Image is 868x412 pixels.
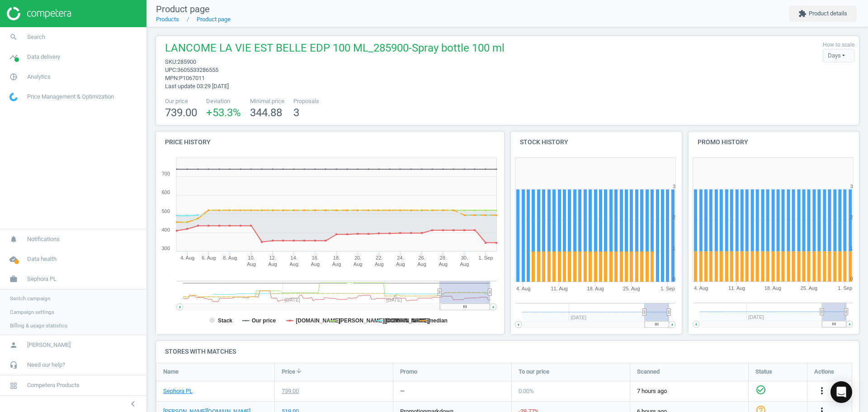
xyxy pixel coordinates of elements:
[673,246,675,251] text: 1
[122,398,144,410] button: chevron_left
[163,387,193,395] a: Sephora PL
[5,68,22,85] i: pie_chart_outlined
[165,41,505,58] span: LANCOME LA VIE EST BELLE EDP 100 ML_285900-Spray bottle 100 ml
[830,381,852,403] div: Open Intercom Messenger
[764,286,781,291] tspan: 18. Aug
[27,73,51,81] span: Analytics
[728,286,745,291] tspan: 11. Aug
[479,255,493,260] tspan: 1. Sep
[400,387,405,395] div: —
[27,93,114,101] span: Price Management & Optimization
[673,276,675,282] text: 0
[162,208,170,214] text: 500
[823,41,854,49] label: How to scale
[27,33,45,41] span: Search
[7,7,71,20] img: ajHJNr6hYgQAAAAASUVORK5CYII=
[162,246,170,251] text: 300
[10,295,50,302] span: Switch campaign
[333,255,340,260] tspan: 18.
[385,317,430,324] tspan: [DOMAIN_NAME]
[197,16,231,23] a: Product page
[156,16,179,23] a: Products
[850,276,853,282] text: 0
[587,286,604,291] tspan: 18. Aug
[282,368,295,376] span: Price
[311,261,320,267] tspan: Aug
[816,385,827,396] i: more_vert
[293,97,319,105] span: Proposals
[673,184,675,189] text: 3
[247,261,256,267] tspan: Aug
[10,308,54,316] span: Campaign settings
[156,4,210,14] span: Product page
[440,255,447,260] tspan: 28.
[5,231,22,248] i: notifications
[375,261,384,267] tspan: Aug
[400,368,417,376] span: Promo
[165,75,179,81] span: mpn :
[27,275,57,283] span: Sephora PL
[516,286,530,291] tspan: 4. Aug
[429,317,448,324] tspan: median
[10,322,67,329] span: Billing & usage statistics
[814,368,834,376] span: Actions
[127,398,138,409] i: chevron_left
[5,28,22,46] i: search
[27,341,71,349] span: [PERSON_NAME]
[511,132,682,153] h4: Stock history
[689,132,859,153] h4: Promo history
[179,75,205,81] span: P1067011
[156,341,859,362] h4: Stores with matches
[460,261,469,267] tspan: Aug
[177,58,196,65] span: 285900
[673,214,675,220] text: 2
[354,261,363,267] tspan: Aug
[312,255,319,260] tspan: 16.
[5,251,22,268] i: cloud_done
[252,317,276,324] tspan: Our price
[206,106,241,119] span: +53.3 %
[295,367,302,374] i: arrow_downward
[439,261,448,267] tspan: Aug
[755,368,772,376] span: Status
[823,49,854,62] div: Days
[165,97,197,105] span: Our price
[27,381,80,389] span: Competera Products
[206,97,241,105] span: Deviation
[801,286,817,291] tspan: 25. Aug
[850,184,853,189] text: 3
[248,255,255,260] tspan: 10.
[551,286,567,291] tspan: 11. Aug
[162,189,170,195] text: 600
[218,317,232,324] tspan: Stack
[461,255,468,260] tspan: 30.
[250,106,282,119] span: 344.88
[268,261,277,267] tspan: Aug
[27,255,57,263] span: Data health
[798,9,807,18] i: extension
[291,255,297,260] tspan: 14.
[838,286,852,291] tspan: 1. Sep
[5,270,22,288] i: work
[293,106,299,119] span: 3
[660,286,675,291] tspan: 1. Sep
[165,106,197,119] span: 739.00
[694,286,708,291] tspan: 4. Aug
[519,368,549,376] span: To our price
[850,246,853,251] text: 1
[376,255,382,260] tspan: 22.
[162,171,170,176] text: 700
[5,48,22,66] i: timeline
[623,286,640,291] tspan: 25. Aug
[396,261,405,267] tspan: Aug
[250,97,284,105] span: Minimal price
[296,317,340,324] tspan: [DOMAIN_NAME]
[223,255,237,260] tspan: 8. Aug
[156,132,504,153] h4: Price history
[165,58,177,65] span: sku :
[165,66,177,73] span: upc :
[418,255,425,260] tspan: 26.
[850,214,853,220] text: 2
[5,356,22,374] i: headset_mic
[637,387,741,395] span: 7 hours ago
